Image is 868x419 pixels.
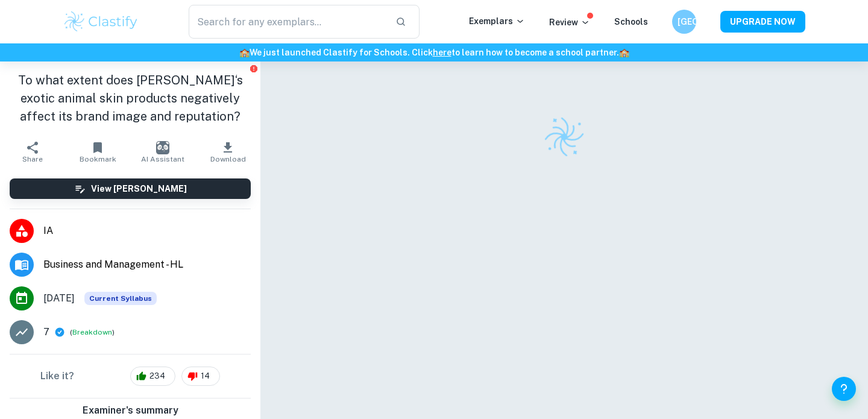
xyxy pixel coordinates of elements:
span: [DATE] [43,291,75,306]
input: Search for any exemplars... [189,5,386,39]
img: AI Assistant [156,141,169,154]
button: Breakdown [72,327,112,338]
div: 14 [181,367,220,386]
span: Share [22,155,43,163]
span: 14 [194,370,216,382]
div: 234 [130,367,175,386]
div: This exemplar is based on the current syllabus. Feel free to refer to it for inspiration/ideas wh... [84,292,157,305]
h6: Like it? [40,369,74,383]
p: Review [549,16,590,29]
a: Schools [614,17,648,27]
button: Help and Feedback [832,377,856,401]
span: Bookmark [80,155,116,163]
span: IA [43,224,251,238]
h6: We just launched Clastify for Schools. Click to learn how to become a school partner. [2,46,866,59]
span: 🏫 [619,48,629,57]
button: Report issue [249,64,258,73]
h1: To what extent does [PERSON_NAME]‘s exotic animal skin products negatively affect its brand image... [10,71,251,125]
span: ( ) [70,327,115,338]
h6: Examiner's summary [5,403,256,418]
h6: View [PERSON_NAME] [91,182,187,195]
a: here [433,48,451,57]
span: 234 [143,370,172,382]
button: Bookmark [65,135,130,169]
h6: [GEOGRAPHIC_DATA] [678,15,691,28]
span: Current Syllabus [84,292,157,305]
button: [GEOGRAPHIC_DATA] [672,10,696,34]
img: Clastify logo [540,113,588,160]
span: AI Assistant [141,155,184,163]
button: View [PERSON_NAME] [10,178,251,199]
span: Business and Management - HL [43,257,251,272]
p: 7 [43,325,49,339]
button: AI Assistant [130,135,195,169]
p: Exemplars [469,14,525,28]
img: Clastify logo [63,10,139,34]
span: 🏫 [239,48,250,57]
span: Download [210,155,246,163]
button: UPGRADE NOW [720,11,805,33]
button: Download [195,135,260,169]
